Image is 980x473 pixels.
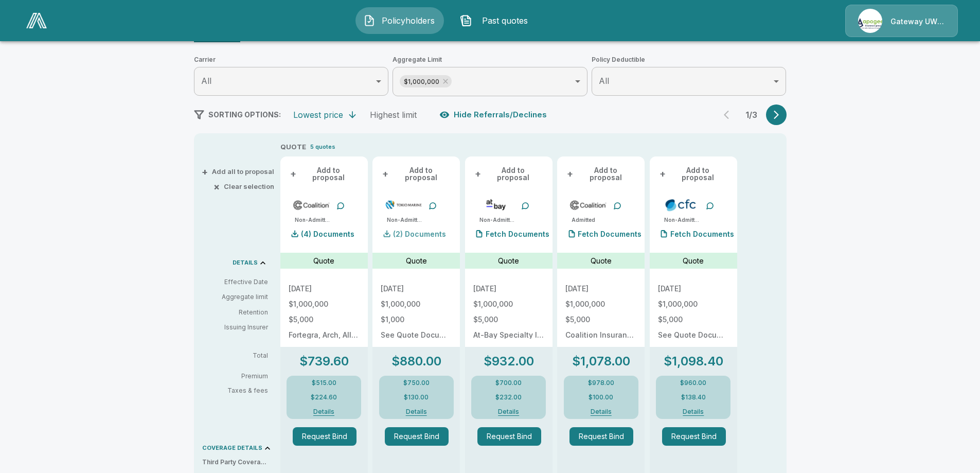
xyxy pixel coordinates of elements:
p: Quote [313,255,334,266]
p: $1,000,000 [658,301,729,308]
p: $130.00 [404,394,429,400]
button: Hide Referrals/Declines [437,105,551,125]
p: DETAILS [233,260,258,266]
p: $750.00 [403,380,430,386]
p: Quote [591,255,612,266]
p: [DATE] [565,285,636,292]
p: Quote [683,255,704,266]
button: Past quotes IconPast quotes [452,7,541,34]
span: All [599,76,609,86]
p: Retention [202,308,268,317]
span: Request Bind [293,427,364,446]
span: All [201,76,211,86]
p: $5,000 [289,316,360,323]
p: Aggregate limit [202,292,268,302]
button: Request Bind [477,427,541,446]
p: $1,000,000 [565,301,636,308]
p: $5,000 [565,316,636,323]
button: Details [670,409,716,415]
p: Fetch Documents [578,231,642,238]
span: + [202,168,208,175]
p: Taxes & fees [202,388,276,394]
p: QUOTE [280,142,306,152]
button: Request Bind [385,427,449,446]
p: Quote [498,255,519,266]
span: Request Bind [477,427,548,446]
p: Fortegra, Arch, Allianz, Aspen, Vantage [289,331,360,339]
div: $1,000,000 [400,75,452,87]
button: Policyholders IconPolicyholders [355,7,444,34]
span: Policy Deductible [592,55,787,65]
p: See Quote Document [381,331,452,339]
span: Request Bind [385,427,456,446]
p: Total [202,353,276,359]
img: coalitioncyberadmitted [569,197,607,213]
p: Effective Date [202,277,268,287]
p: (2) Documents [393,231,446,238]
button: Details [486,409,531,415]
p: Non-Admitted [295,216,331,224]
p: $1,000 [381,316,452,323]
p: Issuing Insurer [202,323,268,332]
p: 1 / 3 [741,111,762,119]
p: (4) Documents [301,231,354,238]
span: Carrier [194,55,389,65]
p: $100.00 [589,394,613,400]
img: Policyholders Icon [363,14,376,27]
p: $1,098.40 [664,355,723,367]
img: Past quotes Icon [460,14,472,27]
p: Fetch Documents [670,231,734,238]
p: See Quote Document [658,331,729,339]
img: tmhcccyber [385,197,422,213]
p: $978.00 [588,380,614,386]
p: Quote [406,255,427,266]
p: $224.60 [311,394,337,400]
p: $5,000 [658,316,729,323]
span: Policyholders [380,14,436,27]
button: Request Bind [662,427,726,446]
p: $880.00 [391,355,441,367]
p: $700.00 [495,380,522,386]
button: Details [301,409,347,415]
p: Coalition Insurance Solutions [565,331,636,339]
p: Fetch Documents [486,231,549,238]
p: $515.00 [312,380,336,386]
img: coalitioncyber [293,197,330,213]
p: $138.40 [681,394,706,400]
p: Non-Admitted [664,216,700,224]
button: Details [578,409,624,415]
p: Premium [202,373,276,379]
p: Non-Admitted [479,216,515,224]
img: cfccyber [662,197,700,213]
span: Request Bind [662,427,733,446]
p: $960.00 [680,380,706,386]
p: $5,000 [473,316,544,323]
div: Lowest price [293,110,343,120]
p: COVERAGE DETAILS [202,445,262,451]
button: Request Bind [293,427,357,446]
p: $1,078.00 [572,355,630,367]
span: Aggregate Limit [393,55,587,65]
div: Highest limit [370,110,417,120]
p: [DATE] [381,285,452,292]
p: Third Party Coverage [202,458,276,467]
p: 5 quotes [310,143,335,151]
img: AA Logo [26,13,47,28]
span: $1,000,000 [400,76,443,87]
button: +Add to proposal [565,165,636,183]
span: + [475,170,481,178]
span: + [660,170,666,178]
button: Details [394,409,439,415]
span: + [382,170,388,178]
p: $739.60 [299,355,349,367]
button: +Add to proposal [289,165,360,183]
span: SORTING OPTIONS: [208,110,281,119]
span: Request Bind [569,427,640,446]
p: At-Bay Specialty Insurance Company [473,331,544,339]
p: [DATE] [289,285,360,292]
p: Admitted [572,216,595,224]
button: Request Bind [569,427,633,446]
p: $1,000,000 [289,301,360,308]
